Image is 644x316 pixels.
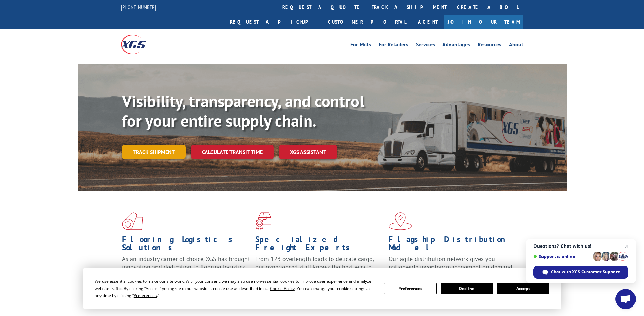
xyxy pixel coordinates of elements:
a: Join Our Team [444,15,523,29]
a: [PHONE_NUMBER] [121,4,156,11]
a: Customer Portal [323,15,411,29]
a: About [509,42,523,50]
a: Services [416,42,435,50]
a: Request a pickup [225,15,323,29]
span: Chat with XGS Customer Support [533,266,628,279]
span: As an industry carrier of choice, XGS has brought innovation and dedication to flooring logistics... [122,255,250,279]
div: We use essential cookies to make our site work. With your consent, we may also use non-essential ... [95,278,376,299]
span: Our agile distribution network gives you nationwide inventory management on demand. [389,255,514,271]
a: Track shipment [122,145,186,159]
a: Open chat [615,289,636,309]
span: Cookie Policy [270,285,295,291]
div: Cookie Consent Prompt [83,268,561,309]
a: For Mills [350,42,371,50]
button: Decline [441,283,493,294]
a: Agent [411,15,444,29]
img: xgs-icon-focused-on-flooring-red [255,212,271,230]
span: Preferences [134,293,157,298]
a: Advantages [442,42,470,50]
span: Support is online [533,254,590,259]
a: Resources [478,42,501,50]
img: xgs-icon-total-supply-chain-intelligence-red [122,212,143,230]
img: xgs-icon-flagship-distribution-model-red [389,212,412,230]
a: XGS ASSISTANT [279,145,337,159]
h1: Flagship Distribution Model [389,235,517,255]
a: For Retailers [379,42,408,50]
p: From 123 overlength loads to delicate cargo, our experienced staff knows the best way to move you... [255,255,384,285]
button: Accept [497,283,549,294]
h1: Flooring Logistics Solutions [122,235,250,255]
a: Calculate transit time [191,145,274,159]
span: Questions? Chat with us! [533,243,628,249]
button: Preferences [384,283,436,294]
h1: Specialized Freight Experts [255,235,384,255]
span: Chat with XGS Customer Support [551,269,620,275]
b: Visibility, transparency, and control for your entire supply chain. [122,91,364,131]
